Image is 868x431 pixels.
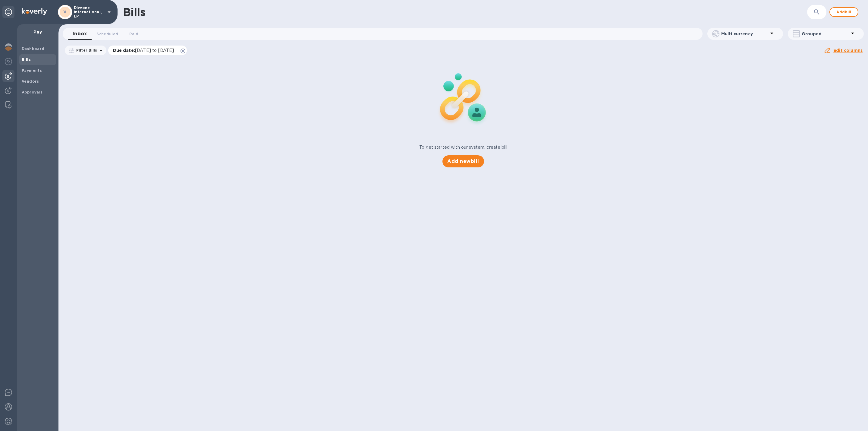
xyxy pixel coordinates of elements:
[802,31,849,37] p: Grouped
[113,47,177,53] p: Due date :
[22,57,31,62] b: Bills
[721,31,769,37] p: Multi currency
[442,155,484,167] button: Add newbill
[108,46,187,55] div: Due date:[DATE] to [DATE]
[22,79,39,84] b: Vendors
[22,68,42,73] b: Payments
[96,31,118,37] span: Scheduled
[74,6,104,18] p: Divvone International, LP
[22,90,43,94] b: Approvals
[2,6,14,18] div: Unpin categories
[5,58,12,65] img: Foreign exchange
[835,8,853,16] span: Add bill
[73,30,87,38] span: Inbox
[135,48,174,53] span: [DATE] to [DATE]
[22,8,47,15] img: Logo
[22,29,54,35] p: Pay
[74,48,97,53] p: Filter Bills
[447,158,479,165] span: Add new bill
[419,144,507,151] p: To get started with our system, create bill
[123,6,145,18] h1: Bills
[22,46,45,51] b: Dashboard
[129,31,138,37] span: Paid
[829,7,858,17] button: Addbill
[62,10,68,14] b: DL
[833,48,863,53] u: Edit columns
